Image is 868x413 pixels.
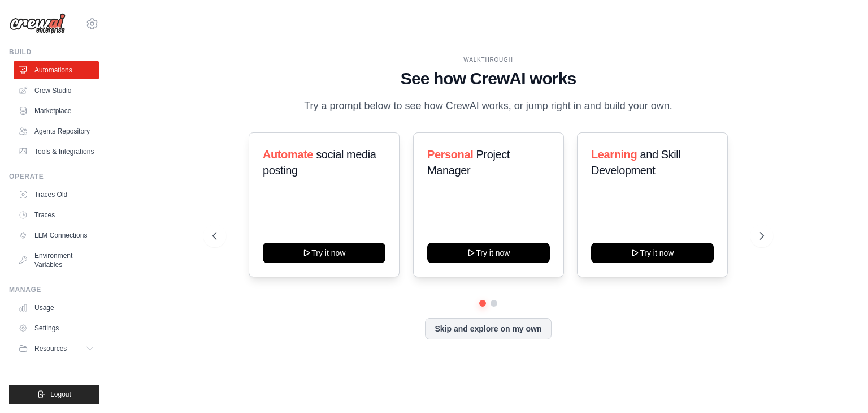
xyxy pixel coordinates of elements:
[14,143,99,161] a: Tools & Integrations
[9,13,66,35] img: Logo
[427,148,510,177] span: Project Manager
[50,390,71,399] span: Logout
[9,385,99,404] button: Logout
[9,172,99,181] div: Operate
[14,226,99,244] a: LLM Connections
[591,243,714,263] button: Try it now
[14,319,99,337] a: Settings
[298,98,678,114] p: Try a prompt below to see how CrewAI works, or jump right in and build your own.
[9,285,99,294] div: Manage
[14,186,99,204] a: Traces Old
[427,243,550,263] button: Try it now
[34,344,67,353] span: Resources
[14,61,99,79] a: Automations
[212,68,764,89] h1: See how CrewAI works
[14,81,99,100] a: Crew Studio
[14,206,99,224] a: Traces
[425,318,551,339] button: Skip and explore on my own
[263,243,385,263] button: Try it now
[427,148,473,161] span: Personal
[14,247,99,274] a: Environment Variables
[9,48,99,57] div: Build
[14,339,99,358] button: Resources
[591,148,637,161] span: Learning
[212,55,764,64] div: WALKTHROUGH
[263,148,313,161] span: Automate
[14,102,99,120] a: Marketplace
[14,122,99,140] a: Agents Repository
[14,299,99,317] a: Usage
[263,148,376,177] span: social media posting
